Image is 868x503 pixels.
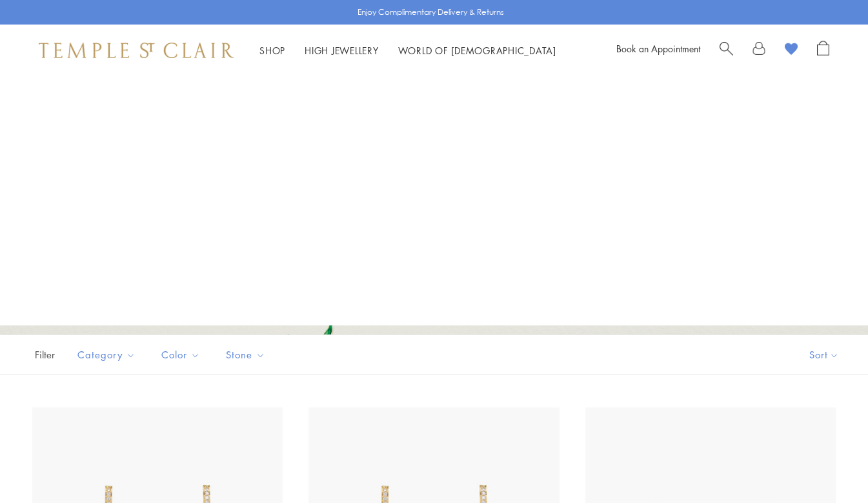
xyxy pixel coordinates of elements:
a: Open Shopping Bag [817,41,829,60]
p: Enjoy Complimentary Delivery & Returns [358,6,504,19]
a: World of [DEMOGRAPHIC_DATA]World of [DEMOGRAPHIC_DATA] [398,44,556,57]
span: Color [155,347,210,363]
a: ShopShop [259,44,285,57]
a: High JewelleryHigh Jewellery [305,44,379,57]
a: Search [720,41,733,60]
img: Temple St. Clair [39,43,234,58]
span: Category [71,347,145,363]
a: View Wishlist [785,41,798,60]
button: Stone [216,340,275,369]
a: Book an Appointment [616,42,700,55]
nav: Main navigation [259,43,556,59]
button: Color [152,340,210,369]
button: Category [68,340,145,369]
button: Show sort by [780,335,868,375]
span: Stone [219,347,275,363]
